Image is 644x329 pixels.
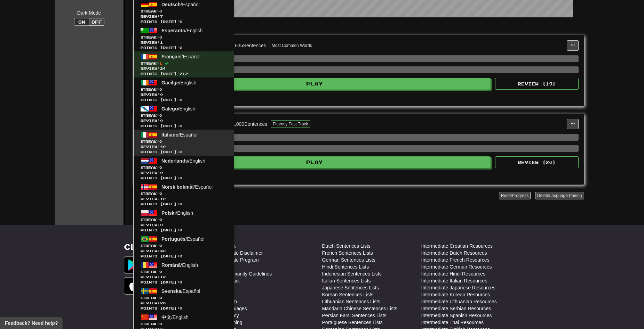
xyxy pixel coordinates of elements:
[161,262,181,268] span: Română
[322,277,371,284] a: Italian Sentences Lists
[161,106,195,112] span: / English
[159,244,162,248] span: 0
[89,18,104,26] button: Off
[159,296,162,300] span: 0
[141,321,227,327] span: Streak:
[549,193,582,198] span: Language Pairing
[161,28,202,33] span: / English
[134,104,234,130] a: Galego/EnglishStreak:0 Review:0Points [DATE]:0
[161,314,189,320] span: / English
[421,242,493,249] a: Intermediate Croatian Resources
[141,196,227,201] span: Review: 10
[421,249,487,256] a: Intermediate Dutch Resources
[134,234,234,260] a: Português/EspañolStreak:0 Review:40Points [DATE]:0
[235,42,266,49] div: 635 Sentences
[322,319,383,326] a: Portuguese Sentences Lists
[421,277,487,284] a: Intermediate Italian Resources
[141,9,227,14] span: Streak:
[141,118,227,123] span: Review: 0
[421,312,492,319] a: Intermediate Spanish Resources
[161,184,194,190] span: Norsk bokmål
[141,71,227,76] span: Points [DATE]: 212
[512,193,528,198] span: Progress
[141,35,227,40] span: Streak:
[60,9,118,16] div: Dark Mode
[161,262,198,268] span: / English
[270,42,314,49] button: Most Common Words
[134,156,234,182] a: Nederlands/EnglishStreak:0 Review:0Points [DATE]:0
[141,175,227,181] span: Points [DATE]: 0
[161,210,193,216] span: / English
[124,256,182,274] img: Get it on Google Play
[322,291,374,298] a: Korean Sentences Lists
[141,301,227,306] span: Review: 20
[223,256,259,263] a: Affiliate Program
[141,306,227,311] span: Points [DATE]: 0
[159,217,162,222] span: 0
[159,139,162,143] span: 0
[141,40,227,45] span: Review: 1
[141,170,227,175] span: Review: 0
[421,319,484,326] a: Intermediate Thai Resources
[495,156,579,168] button: Review (20)
[161,236,185,242] span: Português
[159,9,162,13] span: 0
[159,165,162,170] span: 0
[133,24,584,31] p: In Progress
[141,191,227,196] span: Streak:
[159,270,162,274] span: 0
[141,165,227,170] span: Streak:
[141,274,227,280] span: Review: 12
[141,66,227,71] span: Review: 24
[5,320,58,327] span: Open feedback widget
[141,45,227,50] span: Points [DATE]: 0
[141,217,227,222] span: Streak:
[322,284,379,291] a: Japanese Sentences Lists
[141,113,227,118] span: Streak:
[421,305,491,312] a: Intermediate Serbian Resources
[141,149,227,155] span: Points [DATE]: 0
[141,144,227,149] span: Review: 40
[159,191,162,196] span: 0
[161,80,196,85] span: / English
[141,139,227,144] span: Streak:
[322,256,375,263] a: German Sentences Lists
[141,19,227,24] span: Points [DATE]: 0
[223,277,240,284] a: Contact
[134,25,234,51] a: Esperanto/EnglishStreak:0 Review:1Points [DATE]:0
[124,277,183,295] img: Get it on App Store
[421,270,485,277] a: Intermediate Hindi Resources
[141,92,227,97] span: Review: 0
[141,87,227,92] span: Streak:
[134,130,234,156] a: Italiano/EspañolStreak:0 Review:40Points [DATE]:0
[161,106,178,112] span: Galego
[223,270,272,277] a: Community Guidelines
[495,78,579,90] button: Review (19)
[223,249,263,256] a: Affiliate Disclaimer
[223,305,247,312] a: Languages
[161,288,200,294] span: / Español
[161,184,213,190] span: / Español
[159,113,162,117] span: 0
[322,312,387,319] a: Persian Farsi Sentences Lists
[141,248,227,254] span: Review: 40
[134,182,234,208] a: Norsk bokmål/EspañolStreak:0 Review:10Points [DATE]:0
[159,87,162,91] span: 0
[421,291,490,298] a: Intermediate Korean Resources
[499,192,531,199] button: ResetProgress
[322,242,371,249] a: Dutch Sentences Lists
[141,254,227,259] span: Points [DATE]: 0
[134,286,234,312] a: Svenska/EspañolStreak:0 Review:20Points [DATE]:0
[139,156,491,168] button: Play
[322,270,382,277] a: Indonesian Sentences Lists
[161,288,181,294] span: Svenska
[161,80,179,85] span: Gaeilge
[141,280,227,285] span: Points [DATE]: 0
[421,263,492,270] a: Intermediate German Resources
[141,228,227,233] span: Points [DATE]: 0
[232,121,267,128] div: 1,000 Sentences
[161,54,182,59] span: Français
[271,120,310,128] button: Fluency Fast Track
[161,28,185,33] span: Esperanto
[161,236,205,242] span: / Español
